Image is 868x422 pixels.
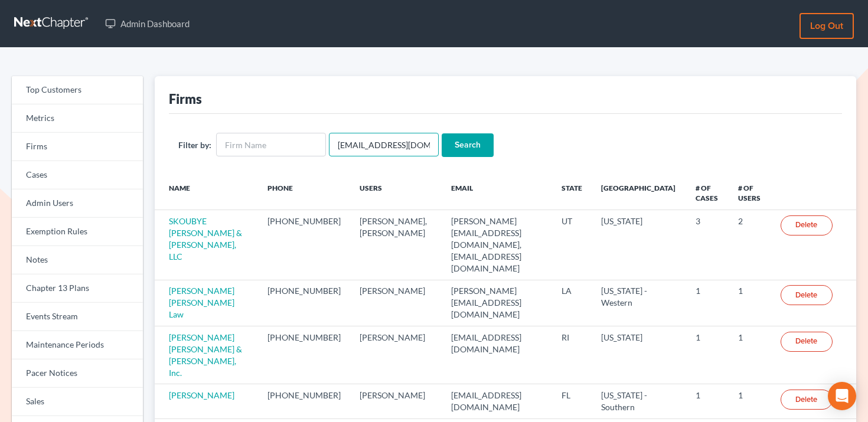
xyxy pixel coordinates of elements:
td: 1 [686,326,729,384]
a: Maintenance Periods [12,331,143,359]
td: 1 [686,280,729,326]
a: [PERSON_NAME] [PERSON_NAME] Law [169,286,234,319]
a: Delete [781,285,833,305]
th: [GEOGRAPHIC_DATA] [592,176,686,210]
a: [PERSON_NAME] [169,390,234,400]
a: Log out [800,13,854,39]
td: RI [552,326,592,384]
td: [US_STATE] - Western [592,280,686,326]
td: [PHONE_NUMBER] [258,280,350,326]
td: LA [552,280,592,326]
td: [PERSON_NAME] [350,384,442,418]
div: Firms [169,90,202,107]
td: [PERSON_NAME][EMAIL_ADDRESS][DOMAIN_NAME] [442,280,553,326]
a: Top Customers [12,76,143,104]
th: # of Users [729,176,771,210]
th: Email [442,176,553,210]
a: Pacer Notices [12,359,143,388]
a: Firms [12,133,143,161]
a: Delete [781,215,833,235]
td: [PERSON_NAME][EMAIL_ADDRESS][DOMAIN_NAME], [EMAIL_ADDRESS][DOMAIN_NAME] [442,210,553,280]
td: [US_STATE] - Southern [592,384,686,418]
a: [PERSON_NAME] [PERSON_NAME] & [PERSON_NAME], Inc. [169,332,242,378]
td: [PERSON_NAME] [350,326,442,384]
div: Open Intercom Messenger [828,382,856,410]
a: Cases [12,161,143,189]
a: Exemption Rules [12,218,143,246]
input: Users [329,133,439,156]
input: Search [442,133,494,157]
a: Delete [781,332,833,352]
td: [PERSON_NAME] [350,280,442,326]
a: Admin Dashboard [99,13,195,34]
td: [PERSON_NAME], [PERSON_NAME] [350,210,442,280]
td: [US_STATE] [592,210,686,280]
th: Users [350,176,442,210]
a: SKOUBYE [PERSON_NAME] & [PERSON_NAME], LLC [169,216,242,261]
th: Name [155,176,258,210]
th: State [552,176,592,210]
a: Delete [781,390,833,410]
td: 1 [686,384,729,418]
a: Events Stream [12,303,143,331]
td: 3 [686,210,729,280]
input: Firm Name [216,133,326,156]
td: [EMAIL_ADDRESS][DOMAIN_NAME] [442,326,553,384]
td: 1 [729,280,771,326]
td: 1 [729,384,771,418]
td: UT [552,210,592,280]
a: Admin Users [12,189,143,218]
a: Sales [12,388,143,416]
td: [EMAIL_ADDRESS][DOMAIN_NAME] [442,384,553,418]
td: [PHONE_NUMBER] [258,384,350,418]
th: # of Cases [686,176,729,210]
a: Chapter 13 Plans [12,274,143,303]
td: FL [552,384,592,418]
td: 2 [729,210,771,280]
a: Notes [12,246,143,274]
label: Filter by: [178,139,211,151]
th: Phone [258,176,350,210]
a: Metrics [12,104,143,133]
td: [US_STATE] [592,326,686,384]
td: [PHONE_NUMBER] [258,326,350,384]
td: 1 [729,326,771,384]
td: [PHONE_NUMBER] [258,210,350,280]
